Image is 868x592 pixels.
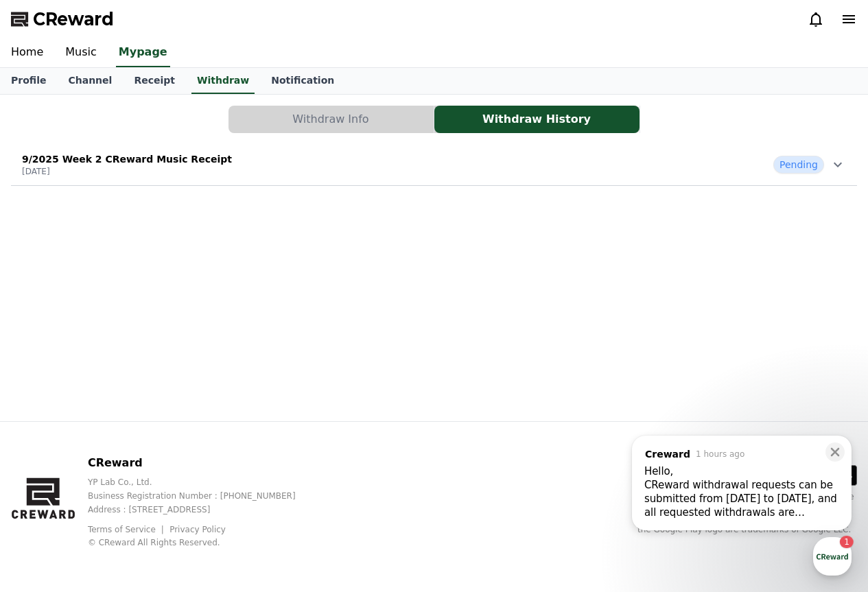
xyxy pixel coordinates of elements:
a: Music [54,38,108,67]
p: Address : [STREET_ADDRESS] [88,504,318,515]
a: 1Messages [91,435,177,469]
a: Settings [177,435,263,469]
span: 1 [139,434,144,445]
p: 9/2025 Week 2 CReward Music Receipt [22,152,232,166]
a: Withdraw [191,68,255,94]
a: Withdraw History [434,106,640,133]
a: Privacy Policy [169,525,226,534]
a: Receipt [123,68,186,94]
p: Business Registration Number : [PHONE_NUMBER] [88,490,318,501]
a: Withdraw Info [228,106,434,133]
button: 9/2025 Week 2 CReward Music Receipt [DATE] Pending [11,144,857,186]
span: Home [35,455,59,466]
a: Notification [260,68,345,94]
p: CReward [88,455,318,471]
a: Mypage [116,38,170,67]
span: Settings [203,455,237,466]
button: Withdraw History [434,106,640,133]
a: Terms of Service [88,525,166,534]
button: Withdraw Info [228,106,434,133]
span: Pending [773,156,824,174]
a: Channel [57,68,123,94]
a: Home [4,435,91,469]
p: [DATE] [22,166,232,177]
a: CReward [11,8,114,30]
p: © CReward All Rights Reserved. [88,537,318,548]
p: YP Lab Co., Ltd. [88,477,318,488]
span: CReward [33,8,114,30]
span: Messages [114,456,154,467]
